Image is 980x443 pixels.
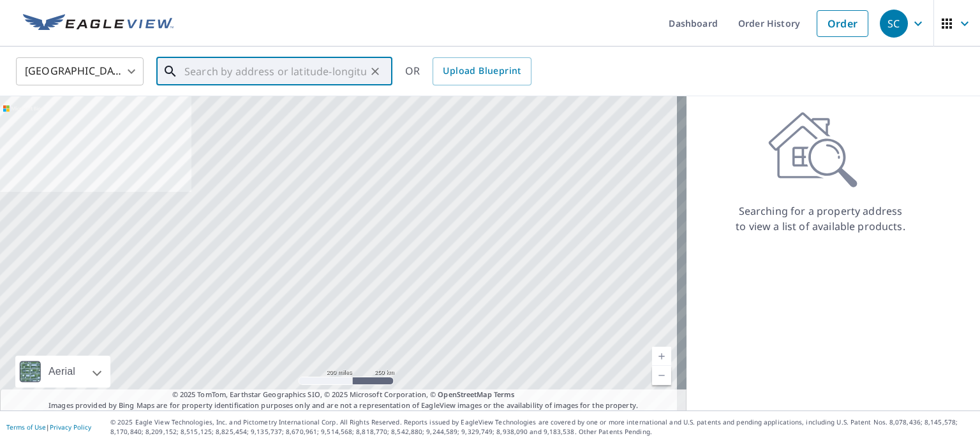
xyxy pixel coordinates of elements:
span: © 2025 TomTom, Earthstar Geographics SIO, © 2025 Microsoft Corporation, © [172,389,515,400]
a: Order [817,10,868,37]
button: Clear [366,62,384,80]
a: Terms [494,389,515,399]
img: EV Logo [23,14,174,33]
div: OR [405,57,531,85]
a: Upload Blueprint [433,57,531,85]
input: Search by address or latitude-longitude [184,54,366,89]
a: Current Level 5, Zoom Out [652,366,671,385]
a: OpenStreetMap [438,389,491,399]
p: © 2025 Eagle View Technologies, Inc. and Pictometry International Corp. All Rights Reserved. Repo... [110,418,974,437]
a: Privacy Policy [50,423,91,432]
p: Searching for a property address to view a list of available products. [735,203,906,234]
div: [GEOGRAPHIC_DATA] [16,54,144,89]
div: Aerial [45,356,79,388]
span: Upload Blueprint [443,63,521,79]
div: Aerial [15,356,110,388]
a: Terms of Use [6,423,46,432]
a: Current Level 5, Zoom In [652,347,671,366]
p: | [6,423,91,431]
div: SC [880,10,908,38]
